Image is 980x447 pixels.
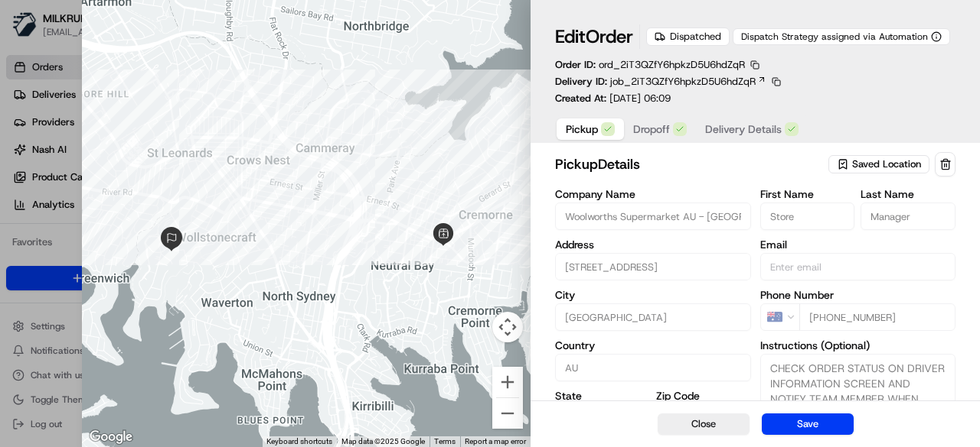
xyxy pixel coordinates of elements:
button: Zoom out [492,398,523,429]
input: Enter last name [861,202,955,230]
span: Saved Location [852,157,921,171]
img: Google [86,427,136,447]
label: First Name [760,189,855,199]
span: [DATE] 06:09 [609,92,671,105]
p: Order ID: [555,58,745,72]
label: Address [555,239,750,250]
a: Terms (opens in new tab) [434,437,456,445]
button: Keyboard shortcuts [266,436,332,447]
input: Enter first name [760,202,855,230]
button: Map camera controls [492,312,523,342]
a: Open this area in Google Maps (opens a new window) [86,427,136,447]
label: State [555,390,650,401]
span: Pickup [566,121,598,137]
label: Country [555,340,750,351]
button: Zoom in [492,367,523,397]
span: job_2iT3QZfY6hpkzD5U6hdZqR [610,75,756,89]
label: Instructions (Optional) [760,340,955,351]
input: 1-7 Rangers Rd, Neutral Bay, NSW 2089, AU [555,253,750,280]
span: ord_2iT3QZfY6hpkzD5U6hdZqR [599,58,745,71]
label: Phone Number [760,290,955,300]
button: Close [658,413,750,435]
label: City [555,290,750,300]
button: Save [762,413,854,435]
span: Delivery Details [705,121,782,137]
label: Zip Code [656,390,751,401]
div: Delivery ID: [555,75,783,89]
input: Enter company name [555,202,750,230]
input: Enter phone number [799,303,955,331]
button: Saved Location [828,154,932,175]
input: Enter email [760,253,955,280]
span: Dropoff [633,121,670,137]
h2: pickup Details [555,154,825,175]
p: Created At: [555,92,671,105]
label: Company Name [555,189,750,199]
label: Email [760,239,955,250]
a: job_2iT3QZfY6hpkzD5U6hdZqR [610,75,766,89]
span: Order [586,24,633,49]
button: Dispatch Strategy assigned via Automation [733,28,950,45]
input: Enter country [555,354,750,381]
a: Report a map error [465,437,526,445]
span: Dispatch Strategy assigned via Automation [741,31,928,43]
div: Dispatched [646,28,730,46]
label: Last Name [861,189,955,199]
h1: Edit [555,24,633,49]
span: Map data ©2025 Google [341,437,425,445]
input: Enter city [555,303,750,331]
